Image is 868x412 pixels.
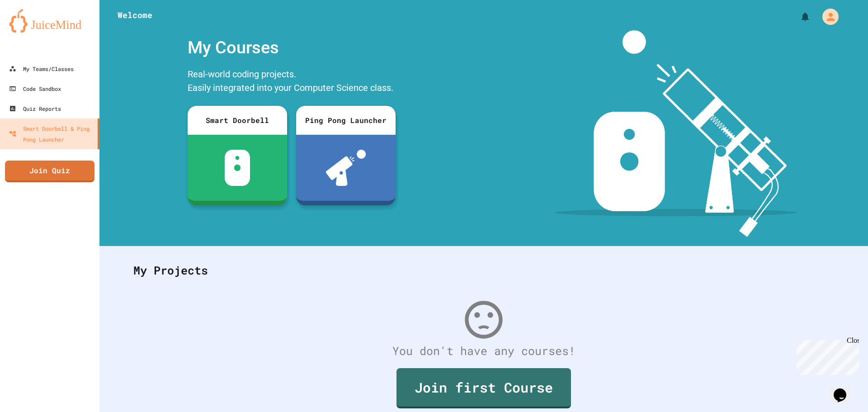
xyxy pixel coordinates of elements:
[9,103,61,114] div: Quiz Reports
[9,9,90,33] img: logo-orange.svg
[4,4,62,57] div: Chat with us now!Close
[9,63,74,74] div: My Teams/Classes
[296,106,396,135] div: Ping Pong Launcher
[183,65,400,99] div: Real-world coding projects. Easily integrated into your Computer Science class.
[783,9,813,24] div: My Notifications
[326,150,366,186] img: ppl-with-ball.png
[124,342,843,360] div: You don't have any courses!
[183,30,400,65] div: My Courses
[813,6,841,27] div: My Account
[5,161,94,182] a: Join Quiz
[124,253,843,288] div: My Projects
[225,150,250,186] img: sdb-white.svg
[9,83,61,94] div: Code Sandbox
[188,106,287,135] div: Smart Doorbell
[555,30,797,237] img: banner-image-my-projects.png
[830,376,859,403] iframe: chat widget
[9,123,94,145] div: Smart Doorbell & Ping Pong Launcher
[793,336,859,375] iframe: chat widget
[396,368,571,408] a: Join first Course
